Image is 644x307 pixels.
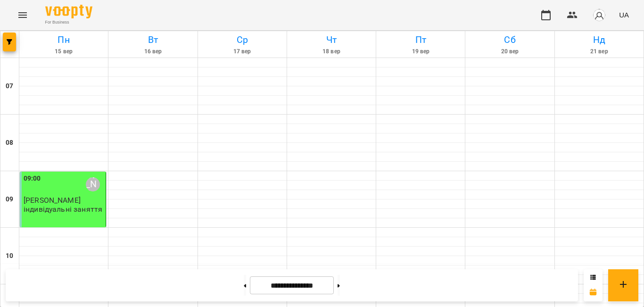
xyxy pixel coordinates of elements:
h6: Пн [21,33,107,47]
div: Тарасюк Олена Валеріївна [86,177,100,191]
img: Voopty Logo [45,5,92,18]
h6: 17 вер [199,47,285,56]
h6: Сб [467,33,553,47]
h6: Вт [110,33,196,47]
h6: 19 вер [378,47,463,56]
h6: 15 вер [21,47,107,56]
h6: 16 вер [110,47,196,56]
h6: 10 [6,251,13,261]
h6: 08 [6,138,13,148]
span: For Business [45,19,92,25]
h6: 20 вер [467,47,553,56]
label: 09:00 [24,174,41,184]
span: UA [619,10,629,20]
button: Menu [11,4,34,26]
h6: 09 [6,194,13,205]
h6: 07 [6,81,13,91]
h6: Нд [556,33,642,47]
button: UA [615,6,633,24]
h6: Пт [378,33,463,47]
span: [PERSON_NAME] [24,196,81,205]
img: avatar_s.png [593,8,606,22]
p: індивідуальні заняття [24,205,102,213]
h6: Чт [289,33,374,47]
h6: 18 вер [289,47,374,56]
h6: Ср [199,33,285,47]
h6: 21 вер [556,47,642,56]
